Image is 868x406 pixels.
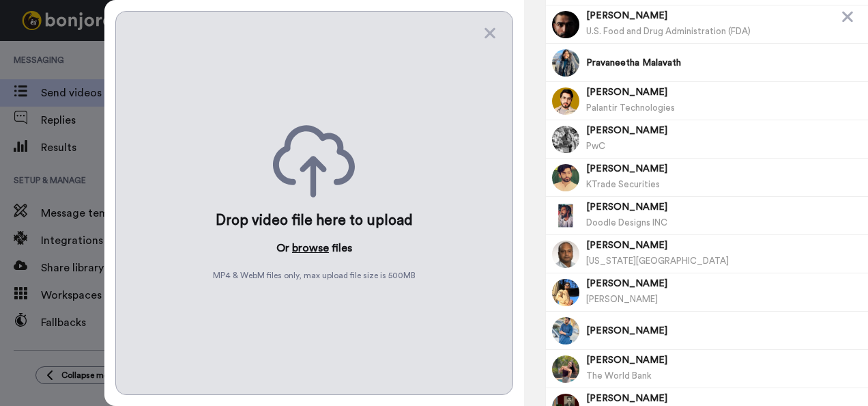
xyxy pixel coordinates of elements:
[552,164,579,191] img: Image of Muhammad Uzair
[586,239,864,252] span: [PERSON_NAME]
[552,241,579,268] img: Image of Saleh Ahmed
[586,85,864,99] span: [PERSON_NAME]
[586,324,864,338] span: [PERSON_NAME]
[552,317,579,344] img: Image of Muhammad Hamza
[586,141,605,150] span: PwC
[586,295,658,303] span: [PERSON_NAME]
[586,103,675,112] span: Palantir Technologies
[552,126,579,153] img: Image of Nabil Khan
[276,240,352,256] p: Or files
[586,180,660,189] span: KTrade Securities
[292,240,329,256] button: browse
[586,162,864,176] span: [PERSON_NAME]
[586,200,864,214] span: [PERSON_NAME]
[552,279,579,306] img: Image of Muhammad Arsalan
[216,211,413,230] div: Drop video file here to upload
[586,353,864,367] span: [PERSON_NAME]
[586,392,864,405] span: [PERSON_NAME]
[586,124,864,137] span: [PERSON_NAME]
[552,87,579,115] img: Image of Abuzar Khan
[213,270,416,281] span: MP4 & WebM files only, max upload file size is 500 MB
[552,355,579,383] img: Image of Samjhana Thapa
[586,256,729,265] span: [US_STATE][GEOGRAPHIC_DATA]
[586,277,864,290] span: [PERSON_NAME]
[586,218,667,227] span: Doodle Designs INC
[586,371,652,380] span: The World Bank
[552,202,579,230] img: Image of Sachin Mallik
